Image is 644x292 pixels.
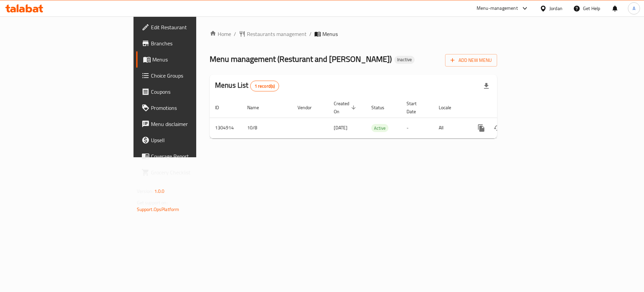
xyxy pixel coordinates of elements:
button: Change Status [489,120,505,136]
div: Menu-management [477,4,518,12]
span: Choice Groups [151,72,236,80]
a: Restaurants management [239,30,307,38]
button: more [473,120,489,136]
span: Status [371,103,393,112]
div: Export file [478,78,494,94]
a: Choice Groups [136,68,241,84]
span: Version: [137,187,153,196]
span: Start Date [407,99,425,116]
a: Edit Restaurant [136,19,241,35]
span: Locale [439,103,460,112]
span: A [633,5,635,12]
span: 1 record(s) [251,83,279,89]
a: Upsell [136,132,241,148]
span: Grocery Checklist [151,168,236,176]
span: Inactive [394,57,415,62]
div: Jordan [549,5,562,12]
div: Inactive [394,56,415,64]
span: Menus [322,30,338,38]
span: Coverage Report [151,152,236,160]
span: Active [371,124,388,132]
a: Branches [136,35,241,51]
span: Promotions [151,104,236,112]
button: Add New Menu [445,54,497,67]
span: Vendor [298,103,320,112]
span: Get support on: [137,198,168,207]
span: Restaurants management [247,30,307,38]
span: Created On [334,99,358,116]
nav: breadcrumb [210,30,497,38]
div: Total records count [250,81,279,91]
td: - [401,118,433,138]
span: Branches [151,39,236,47]
span: Edit Restaurant [151,23,236,31]
a: Support.OpsPlatform [137,205,179,214]
span: 1.0.0 [154,187,165,196]
span: Coupons [151,88,236,96]
span: Menu disclaimer [151,120,236,128]
li: / [309,30,312,38]
span: Add New Menu [450,56,492,65]
span: Menus [152,55,236,64]
span: ID [215,103,228,112]
span: Name [247,103,268,112]
a: Menus [136,51,241,68]
table: enhanced table [210,97,543,138]
td: All [433,118,468,138]
a: Coupons [136,84,241,100]
a: Grocery Checklist [136,164,241,180]
td: 10/8 [242,118,292,138]
a: Promotions [136,100,241,116]
h2: Menus List [215,80,279,91]
a: Menu disclaimer [136,116,241,132]
span: Upsell [151,136,236,144]
th: Actions [468,97,543,118]
a: Coverage Report [136,148,241,164]
span: [DATE] [334,123,347,132]
span: Menu management ( Resturant and [PERSON_NAME] ) [210,51,392,67]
